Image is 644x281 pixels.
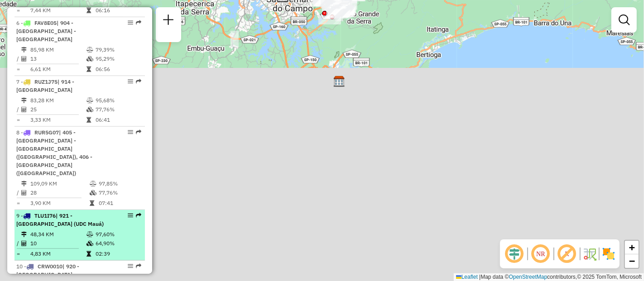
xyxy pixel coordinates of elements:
i: Total de Atividades [21,241,27,246]
span: RUZ1J75 [34,78,58,85]
i: Total de Atividades [21,190,27,195]
i: % de utilização da cubagem [90,190,96,195]
td: 79,39% [95,45,141,54]
em: Opções [128,129,133,135]
td: = [16,199,21,208]
span: 7 - [16,78,74,93]
td: 97,85% [98,179,141,188]
td: / [16,239,21,248]
span: | 405 - [GEOGRAPHIC_DATA] - [GEOGRAPHIC_DATA] ([GEOGRAPHIC_DATA]), 406 - [GEOGRAPHIC_DATA] ([GEOG... [16,129,92,176]
a: Leaflet [456,274,478,280]
a: Zoom out [625,254,639,268]
em: Opções [128,20,133,25]
i: Total de Atividades [21,56,27,62]
span: Exibir rótulo [556,243,578,265]
td: 07:41 [98,199,141,208]
span: RUR5G07 [34,129,59,136]
span: 9 - [16,212,104,227]
em: Rota exportada [136,20,141,25]
td: / [16,188,21,197]
td: 25 [30,105,86,114]
i: Tempo total em rota [87,251,91,257]
i: Tempo total em rota [87,8,91,13]
div: Map data © contributors,© 2025 TomTom, Microsoft [454,273,644,281]
em: Opções [128,263,133,269]
td: = [16,65,21,74]
span: | 904 - [GEOGRAPHIC_DATA] - [GEOGRAPHIC_DATA] [16,19,76,43]
i: Distância Total [21,181,27,186]
i: Distância Total [21,47,27,52]
td: 77,76% [98,188,141,197]
span: + [629,242,635,253]
td: 85,98 KM [30,45,86,54]
i: % de utilização da cubagem [87,56,93,62]
td: = [16,115,21,124]
span: FAV8E05 [34,19,57,26]
td: 4,83 KM [30,249,86,258]
img: Exibir/Ocultar setores [601,247,616,261]
td: 7,44 KM [30,6,86,15]
td: 109,09 KM [30,179,89,188]
td: 28 [30,188,89,197]
td: = [16,249,21,258]
i: % de utilização da cubagem [87,107,93,112]
td: 6,61 KM [30,65,86,74]
td: 64,90% [95,239,141,248]
td: / [16,105,21,114]
td: 3,90 KM [30,199,89,208]
a: Zoom in [625,241,639,254]
i: % de utilização da cubagem [87,241,93,246]
em: Opções [128,213,133,218]
i: Tempo total em rota [87,117,91,123]
a: Exibir filtros [615,11,633,29]
em: Opções [128,79,133,84]
i: Distância Total [21,98,27,103]
span: Ocultar NR [530,243,552,265]
a: OpenStreetMap [509,274,548,280]
a: Nova sessão e pesquisa [159,11,178,31]
td: 13 [30,54,86,63]
span: Ocultar deslocamento [504,243,525,265]
span: − [629,255,635,267]
td: 06:41 [95,115,141,124]
td: 3,33 KM [30,115,86,124]
img: Fluxo de ruas [582,247,597,261]
em: Rota exportada [136,263,141,269]
td: 97,60% [95,230,141,239]
i: Tempo total em rota [90,200,94,206]
em: Rota exportada [136,79,141,84]
td: 06:16 [95,6,141,15]
td: 95,29% [95,54,141,63]
td: 10 [30,239,86,248]
span: | 921 - [GEOGRAPHIC_DATA] (UDC Mauá) [16,212,104,227]
td: = [16,6,21,15]
span: | [479,274,481,280]
i: % de utilização do peso [87,47,93,52]
i: Distância Total [21,232,27,237]
td: 95,68% [95,96,141,105]
i: % de utilização do peso [90,181,96,186]
img: CDD Praia Grande [333,76,345,87]
em: Rota exportada [136,213,141,218]
em: Rota exportada [136,129,141,135]
i: % de utilização do peso [87,232,93,237]
span: CRW0010 [38,263,62,270]
td: 02:39 [95,249,141,258]
td: 06:56 [95,65,141,74]
span: TLU1I76 [34,212,56,219]
td: 77,76% [95,105,141,114]
td: 48,34 KM [30,230,86,239]
td: / [16,54,21,63]
span: | 914 - [GEOGRAPHIC_DATA] [16,78,74,93]
td: 83,28 KM [30,96,86,105]
span: 6 - [16,19,76,43]
i: % de utilização do peso [87,98,93,103]
i: Tempo total em rota [87,67,91,72]
i: Total de Atividades [21,107,27,112]
span: 8 - [16,129,92,176]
